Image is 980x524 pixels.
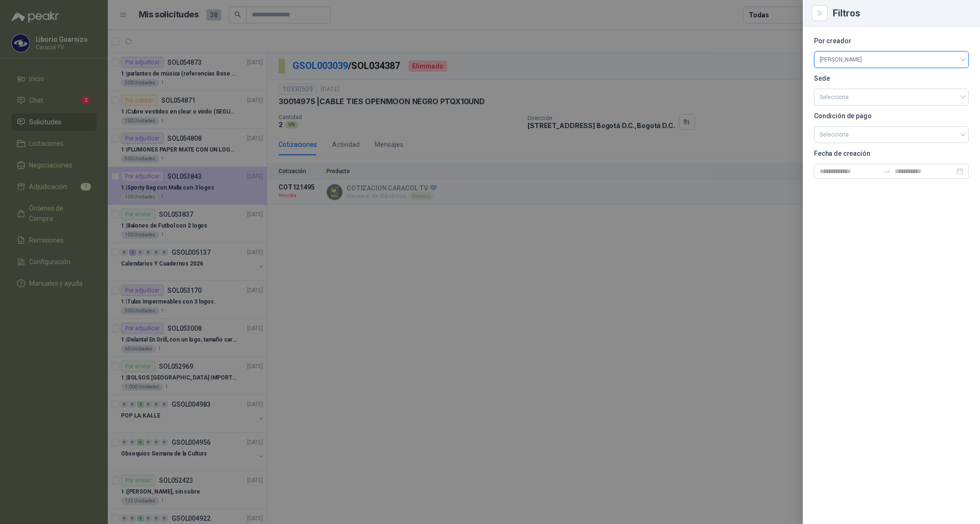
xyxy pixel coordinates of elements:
[814,38,969,44] p: Por creador
[883,167,891,175] span: to
[814,151,969,156] p: Fecha de creación
[814,76,969,81] p: Sede
[814,8,825,19] button: Close
[883,167,891,175] span: swap-right
[820,53,963,67] span: Liborio Guarnizo
[833,8,969,18] div: Filtros
[814,113,969,119] p: Condición de pago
